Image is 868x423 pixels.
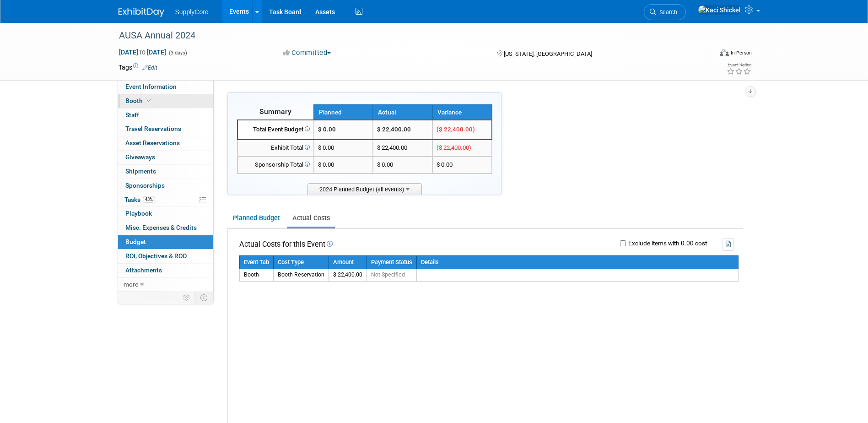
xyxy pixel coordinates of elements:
[125,139,180,146] span: Asset Reservations
[119,48,167,56] span: [DATE] [DATE]
[125,168,156,175] span: Shipments
[118,94,213,108] a: Booth
[143,196,155,203] span: 43%
[118,207,213,221] a: Playbook
[416,255,738,269] th: Details
[118,151,213,164] a: Giveaways
[287,210,335,227] a: Actual Costs
[273,255,329,269] th: Cost Type
[373,105,432,120] th: Actual
[318,161,334,168] span: $ 0.00
[504,50,592,57] span: [US_STATE], [GEOGRAPHIC_DATA]
[118,80,213,94] a: Event Information
[280,48,334,58] button: Committed
[259,107,291,116] span: Summary
[118,193,213,207] a: Tasks43%
[119,63,157,72] td: Tags
[242,161,310,169] div: Sponsorship Total
[307,183,422,195] span: 2024 Planned Budget (all events)
[656,9,677,16] span: Search
[373,157,432,174] td: $ 0.00
[119,8,164,17] img: ExhibitDay
[437,161,453,168] span: $ 0.00
[273,269,329,281] td: Booth Reservation
[118,278,213,292] a: more
[371,271,405,278] span: Not Specified
[118,165,213,179] a: Shipments
[720,49,729,56] img: Format-Inperson.png
[367,255,416,269] th: Payment Status
[318,126,336,133] span: $ 0.00
[125,252,187,260] span: ROI, Objectives & ROO
[227,210,285,227] a: Planned Budget
[118,235,213,249] a: Budget
[437,144,471,151] span: ($ 22,400.00)
[125,125,181,132] span: Travel Reservations
[318,144,334,151] span: $ 0.00
[329,255,367,269] th: Amount
[125,111,139,119] span: Staff
[314,105,373,120] th: Planned
[118,108,213,122] a: Staff
[239,269,273,281] td: Booth
[179,292,195,304] td: Personalize Event Tab Strip
[118,221,213,235] a: Misc. Expenses & Credits
[124,281,138,288] span: more
[242,125,310,134] div: Total Event Budget
[644,4,686,20] a: Search
[698,5,741,15] img: Kaci Shickel
[118,264,213,277] a: Attachments
[730,49,752,56] div: In-Person
[125,224,197,231] span: Misc. Expenses & Credits
[658,48,752,61] div: Event Format
[329,269,367,281] td: $ 22,400.00
[138,49,147,56] span: to
[125,153,155,161] span: Giveaways
[125,266,162,274] span: Attachments
[147,98,151,103] i: Booth reservation complete
[626,240,707,247] label: Exclude items with 0.00 cost
[116,27,698,44] div: AUSA Annual 2024
[727,63,751,67] div: Event Rating
[168,50,187,56] span: (3 days)
[118,136,213,150] a: Asset Reservations
[118,179,213,193] a: Sponsorships
[432,105,492,120] th: Variance
[437,126,475,133] span: ($ 22,400.00)
[239,238,333,250] td: Actual Costs for this Event
[118,122,213,136] a: Travel Reservations
[125,210,152,217] span: Playbook
[124,196,155,203] span: Tasks
[125,97,153,104] span: Booth
[373,140,432,157] td: $ 22,400.00
[142,65,157,71] a: Edit
[242,144,310,152] div: Exhibit Total
[125,182,165,189] span: Sponsorships
[118,249,213,263] a: ROI, Objectives & ROO
[194,292,213,304] td: Toggle Event Tabs
[373,120,432,140] td: $ 22,400.00
[125,238,146,245] span: Budget
[239,255,273,269] th: Event Tab
[175,8,209,16] span: SupplyCore
[125,83,177,90] span: Event Information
